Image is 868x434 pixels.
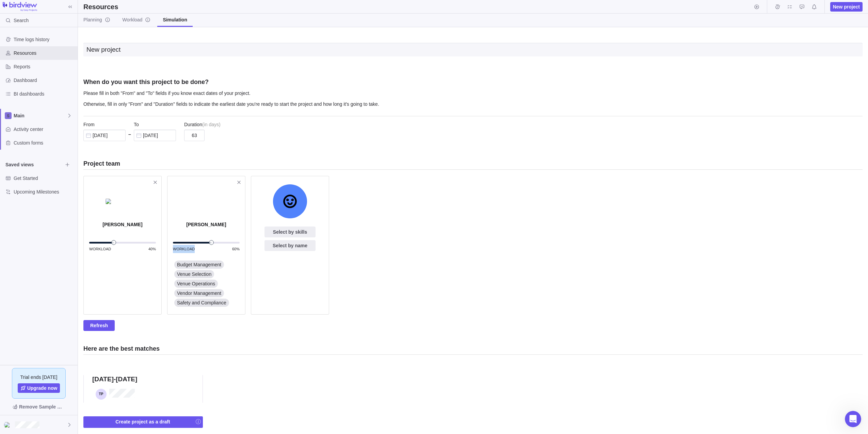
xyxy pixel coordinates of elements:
[117,14,156,27] a: Workloadinfo-description
[186,221,226,235] span: [PERSON_NAME]
[148,245,156,253] span: 40%
[845,411,861,427] iframe: Intercom live chat
[14,139,75,146] span: Custom forms
[273,228,307,236] span: Select by skills
[797,5,807,11] a: Approval requests
[27,385,58,391] span: Upgrade now
[83,2,118,12] h2: Resources
[102,221,142,235] span: [PERSON_NAME]
[264,240,316,251] span: Select by name
[184,130,205,141] input: 0
[173,245,195,253] span: Workload
[4,421,12,429] div: Tom Plagge
[150,178,160,187] span: Remove
[3,2,37,12] img: logo
[63,160,72,169] span: Browse views
[5,401,72,412] span: Remove Sample Data
[189,184,223,218] div: Mark Steinson
[809,2,819,12] span: Notifications
[19,403,65,411] span: Remove Sample Data
[89,245,111,253] span: Workload
[202,121,204,128] span: (
[114,375,116,383] span: -
[773,2,782,12] span: Time logs
[83,130,126,141] input: mm/dd/yyyy
[177,271,211,278] span: Venue Selection
[106,184,140,218] div: Tom Plagge
[83,78,863,89] h3: When do you want this project to be done?
[14,50,75,56] span: Resources
[83,160,863,168] h3: Project team
[14,126,75,133] span: Activity center
[219,121,221,128] span: )
[128,131,131,141] span: –
[134,130,176,141] input: mm/dd/yyyy
[90,321,108,330] span: Refresh
[234,178,244,187] span: Remove
[273,241,307,250] span: Select by name
[232,245,240,253] span: 60%
[177,261,221,268] span: Budget Management
[833,3,860,10] span: New project
[204,121,219,128] span: in days
[177,280,215,287] span: Venue Operations
[752,2,761,12] span: Start timer
[177,290,221,297] span: Vendor Management
[773,5,782,11] a: Time logs
[785,2,794,12] span: My assignments
[83,345,160,353] h3: Here are the best matches
[20,374,58,381] span: Trial ends [DATE]
[809,5,819,11] a: Notifications
[177,299,226,306] span: Safety and Compliance
[184,121,202,128] span: Duration
[83,320,115,331] span: Refresh
[14,63,75,70] span: Reports
[14,175,75,182] span: Get Started
[163,16,187,23] span: Simulation
[83,89,863,100] p: Please fill in both "From" and "To" fields if you know exact dates of your project.
[264,227,316,237] span: Select by skills
[18,383,60,393] a: Upgrade now
[83,121,95,128] span: From
[157,14,193,27] a: Simulation
[797,2,807,12] span: Approval requests
[123,16,151,23] span: Workload
[78,14,116,27] a: Planninginfo-description
[134,121,139,128] span: To
[83,100,863,111] p: Otherwise, fill in only "From" and "Duration" fields to indicate the earliest date you're ready t...
[106,199,140,204] img: UserAvatar
[116,375,137,383] span: [DATE]
[92,375,114,383] span: [DATE]
[5,161,63,168] span: Saved views
[83,16,110,23] span: Planning
[785,5,794,11] a: My assignments
[14,188,75,195] span: Upcoming Milestones
[4,422,12,428] img: Show
[115,417,170,426] div: Create project as a draft
[14,36,75,43] span: Time logs history
[145,17,150,22] svg: info-description
[830,2,863,12] span: New project
[14,17,29,24] span: Search
[14,77,75,84] span: Dashboard
[189,199,223,204] img: UserAvatar
[105,17,110,22] svg: info-description
[14,112,67,119] span: Main
[14,90,75,97] span: BI dashboards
